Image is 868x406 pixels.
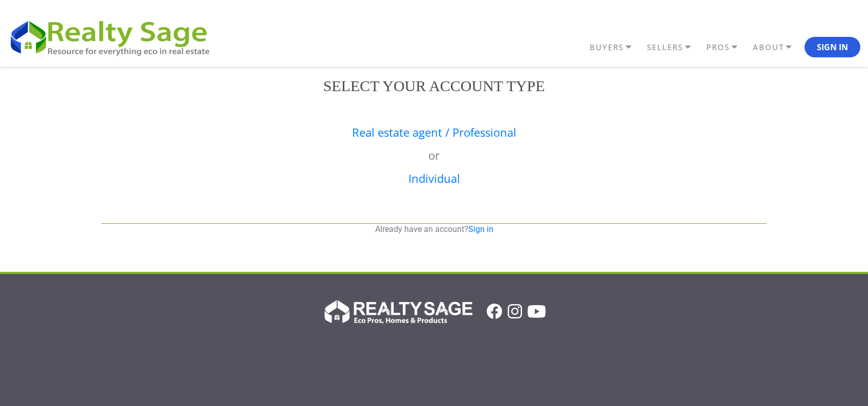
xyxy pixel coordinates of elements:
[101,224,767,235] p: Already have an account?
[704,38,750,56] a: PROS
[644,38,704,56] a: SELLERS
[750,38,805,56] a: ABOUT
[8,16,220,57] img: REALTY SAGE
[94,77,774,95] h2: Select your account type
[587,38,644,56] a: BUYERS
[352,124,516,140] a: Real estate agent / Professional
[94,111,774,213] div: or
[805,37,860,57] button: Sign In
[322,297,472,326] img: Realty Sage Logo
[408,170,460,186] a: Individual
[468,224,493,234] a: Sign in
